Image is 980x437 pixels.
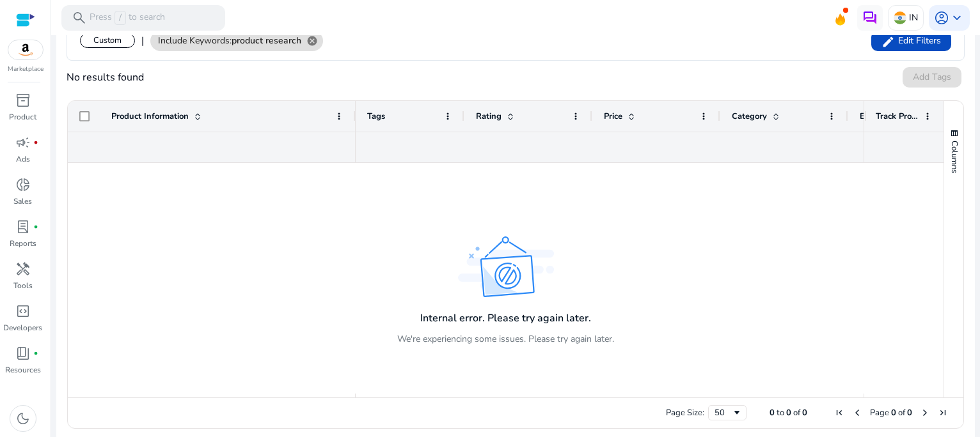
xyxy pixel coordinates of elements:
[476,111,502,122] span: Rating
[67,70,144,85] div: No results found
[881,32,895,52] mat-icon: edit
[949,10,965,26] span: keyboard_arrow_down
[715,407,732,418] div: 50
[115,11,126,25] span: /
[770,407,775,418] span: 0
[15,219,31,234] span: lab_profile
[732,111,767,122] span: Category
[708,405,747,420] div: Page Size
[9,111,36,123] p: Product
[72,10,87,26] span: search
[802,407,807,418] span: 0
[871,31,951,51] button: Edit Filters
[860,111,919,122] span: Est. Orders/day
[852,408,862,418] div: Previous Page
[15,177,31,192] span: donut_small
[793,407,800,418] span: of
[870,407,889,418] span: Page
[80,33,135,48] div: Custom
[895,34,941,47] span: Edit Filters
[876,111,919,122] span: Track Product
[13,195,32,207] p: Sales
[141,33,144,49] div: |
[894,11,906,24] img: in.svg
[15,135,31,150] span: campaign
[15,93,31,108] span: inventory_2
[5,364,41,376] p: Resources
[367,111,385,122] span: Tags
[949,141,960,173] span: Columns
[834,408,844,418] div: First Page
[777,407,784,418] span: to
[15,346,31,361] span: book_4
[907,407,912,418] span: 0
[920,408,930,418] div: Next Page
[8,65,43,74] p: Marketplace
[90,11,165,25] p: Press to search
[909,6,918,29] p: IN
[33,224,38,229] span: fiber_manual_record
[3,322,42,333] p: Developers
[301,35,323,47] mat-icon: cancel
[786,407,791,418] span: 0
[666,407,704,418] div: Page Size:
[13,280,33,291] p: Tools
[891,407,896,418] span: 0
[934,10,949,26] span: account_circle
[16,153,30,165] p: Ads
[15,303,31,319] span: code_blocks
[158,34,301,47] span: Include Keywords:
[604,111,622,122] span: Price
[898,407,905,418] span: of
[15,411,31,426] span: dark_mode
[10,238,36,249] p: Reports
[33,140,38,145] span: fiber_manual_record
[8,40,43,59] img: amazon.svg
[33,351,38,356] span: fiber_manual_record
[232,34,301,47] b: product research
[111,111,189,122] span: Product Information
[938,408,948,418] div: Last Page
[15,261,31,277] span: handyman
